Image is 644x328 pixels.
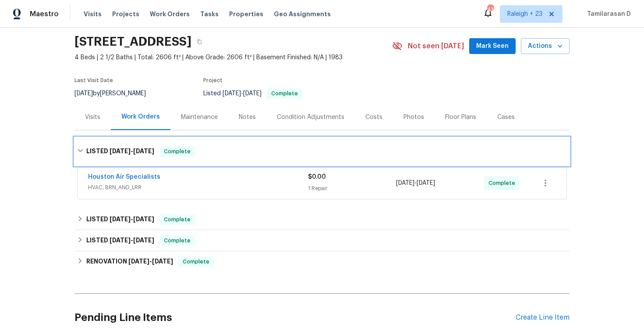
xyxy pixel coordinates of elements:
h6: LISTED [86,146,154,157]
span: Complete [160,147,194,156]
span: [DATE] [74,90,93,97]
div: LISTED [DATE]-[DATE]Complete [74,230,570,251]
span: Actions [528,41,563,52]
h2: [STREET_ADDRESS] [74,37,191,46]
span: Project [203,78,223,83]
div: Floor Plans [445,113,476,122]
span: Listed [203,90,302,97]
span: [DATE] [110,148,131,154]
span: [DATE] [396,180,414,186]
div: by [PERSON_NAME] [74,88,156,99]
div: 431 [487,5,493,14]
span: Tamilarasan D [584,10,631,18]
span: [DATE] [133,237,154,243]
span: - [110,148,154,154]
span: [DATE] [133,216,154,222]
span: Mark Seen [476,41,509,52]
div: LISTED [DATE]-[DATE]Complete [74,137,570,166]
div: 1 Repair [308,184,396,193]
span: - [128,258,173,264]
span: Geo Assignments [274,10,331,18]
span: 4 Beds | 2 1/2 Baths | Total: 2606 ft² | Above Grade: 2606 ft² | Basement Finished: N/A | 1983 [74,53,392,62]
button: Mark Seen [469,38,516,54]
span: Last Visit Date [74,78,113,83]
div: Photos [403,113,424,122]
h6: LISTED [86,214,154,225]
div: Maintenance [181,113,218,122]
button: Copy Address [191,34,207,50]
span: - [223,90,262,97]
span: Complete [488,179,519,187]
div: Create Line Item [516,314,570,322]
div: Cases [497,113,515,122]
span: Complete [160,236,194,245]
span: Properties [229,10,263,18]
span: - [110,216,154,222]
span: [DATE] [152,258,173,264]
span: [DATE] [110,216,131,222]
div: Condition Adjustments [277,113,344,122]
div: LISTED [DATE]-[DATE]Complete [74,209,570,230]
span: Complete [160,215,194,224]
span: Visits [84,10,102,18]
div: RENOVATION [DATE]-[DATE]Complete [74,251,570,272]
span: Maestro [30,10,59,18]
a: Houston Air Specialists [88,174,160,180]
span: [DATE] [133,148,154,154]
span: Complete [179,257,213,266]
span: Tasks [200,11,219,17]
h6: RENOVATION [86,256,173,267]
span: [DATE] [223,90,241,97]
h6: LISTED [86,235,154,246]
span: Projects [112,10,139,18]
span: Complete [268,91,301,96]
span: [DATE] [243,90,262,97]
span: [DATE] [417,180,435,186]
span: Not seen [DATE] [408,42,464,50]
span: Raleigh + 23 [507,10,542,18]
span: $0.00 [308,174,326,180]
span: Work Orders [150,10,190,18]
button: Actions [521,38,570,54]
div: Notes [239,113,256,122]
div: Visits [85,113,100,122]
span: - [110,237,154,243]
div: Work Orders [121,112,160,121]
span: - [396,179,435,187]
span: HVAC, BRN_AND_LRR [88,183,308,192]
span: [DATE] [128,258,149,264]
span: [DATE] [110,237,131,243]
div: Costs [365,113,382,122]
